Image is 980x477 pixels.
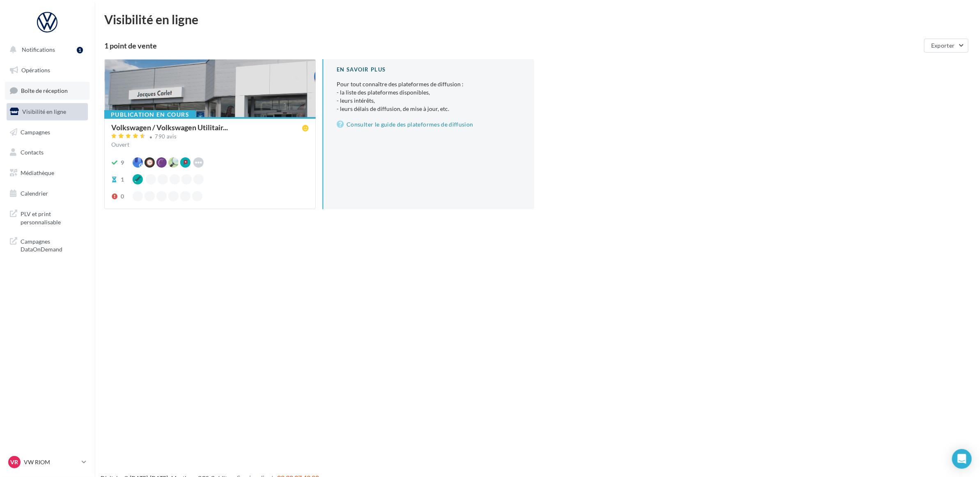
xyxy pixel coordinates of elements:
span: Boîte de réception [21,87,68,94]
a: Visibilité en ligne [5,103,90,120]
a: Campagnes DataOnDemand [5,233,90,257]
li: - leurs intérêts, [337,97,521,105]
a: Boîte de réception [5,82,90,99]
span: Exporter [931,42,955,49]
span: Médiathèque [21,169,54,176]
div: Open Intercom Messenger [952,449,972,469]
div: 9 [121,159,124,167]
p: Pour tout connaître des plateformes de diffusion : [337,80,521,113]
a: Calendrier [5,185,90,202]
span: Contacts [21,149,44,156]
button: Exporter [924,39,969,53]
span: PLV et print personnalisable [21,208,85,226]
a: 790 avis [111,132,309,142]
a: PLV et print personnalisable [5,205,90,229]
span: Ouvert [111,141,129,148]
span: Opérations [21,67,50,74]
span: Calendrier [21,190,48,197]
div: En savoir plus [337,66,521,74]
a: Campagnes [5,124,90,141]
div: Visibilité en ligne [104,13,970,25]
div: Publication en cours [104,110,196,119]
span: Campagnes DataOnDemand [21,236,85,253]
div: 790 avis [155,134,177,139]
div: 1 [121,175,124,184]
span: Campagnes [21,128,50,135]
a: Consulter le guide des plateformes de diffusion [337,120,521,129]
p: VW RIOM [24,458,78,466]
div: 1 point de vente [104,42,921,49]
li: - la liste des plateformes disponibles, [337,88,521,97]
a: Médiathèque [5,164,90,182]
span: Volkswagen / Volkswagen Utilitair... [111,124,228,131]
li: - leurs délais de diffusion, de mise à jour, etc. [337,105,521,113]
span: VR [11,458,18,466]
button: Notifications 1 [5,41,86,58]
div: 1 [77,47,83,53]
span: Notifications [22,46,55,53]
a: VR VW RIOM [7,454,88,470]
a: Opérations [5,62,90,79]
span: Visibilité en ligne [22,108,66,115]
a: Contacts [5,144,90,161]
div: 0 [121,192,124,200]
